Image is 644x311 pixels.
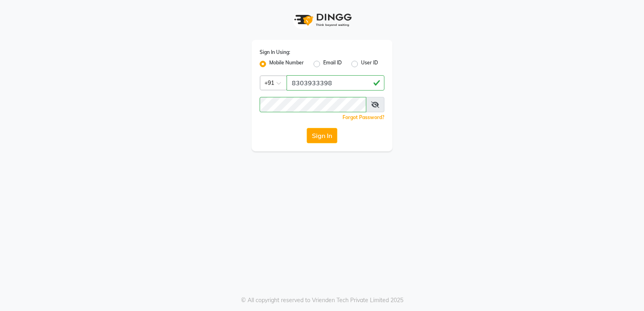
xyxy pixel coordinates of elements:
label: Email ID [323,59,342,69]
input: Username [287,75,384,91]
label: Sign In Using: [260,49,290,56]
button: Sign In [307,128,337,143]
input: Username [260,97,366,112]
label: Mobile Number [269,59,304,69]
img: logo1.svg [290,8,354,32]
label: User ID [361,59,378,69]
a: Forgot Password? [343,114,384,120]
